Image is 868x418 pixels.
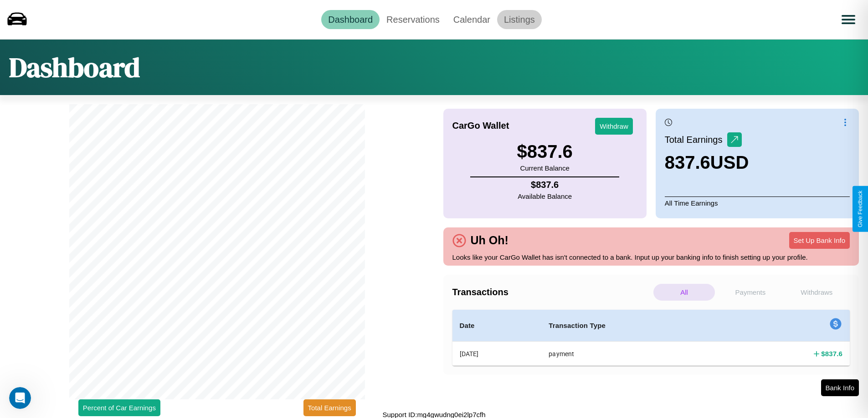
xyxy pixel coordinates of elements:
[517,141,572,162] h3: $ 837.6
[665,196,850,209] p: All Time Earnings
[541,342,730,366] th: payment
[303,399,356,416] button: Total Earnings
[380,10,447,29] a: Reservations
[821,349,842,358] h4: $ 837.6
[78,399,160,416] button: Percent of Car Earnings
[452,121,509,131] h4: CarGo Wallet
[789,232,850,249] button: Set Up Bank Info
[549,320,723,331] h4: Transaction Type
[653,284,715,301] p: All
[452,310,850,366] table: simple table
[665,131,727,148] p: Total Earnings
[518,190,572,202] p: Available Balance
[452,287,651,297] h4: Transactions
[665,152,749,173] h3: 837.6 USD
[719,284,781,301] p: Payments
[497,10,542,29] a: Listings
[321,10,380,29] a: Dashboard
[447,10,497,29] a: Calendar
[466,234,513,247] h4: Uh Oh!
[517,162,572,174] p: Current Balance
[857,191,863,227] div: Give Feedback
[786,284,847,301] p: Withdraws
[518,180,572,190] h4: $ 837.6
[836,7,861,32] button: Open menu
[821,379,859,396] button: Bank Info
[452,342,542,366] th: [DATE]
[9,49,140,86] h1: Dashboard
[460,320,534,331] h4: Date
[595,118,633,135] button: Withdraw
[9,387,31,409] iframe: Intercom live chat
[452,251,850,263] p: Looks like your CarGo Wallet has isn't connected to a bank. Input up your banking info to finish ...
